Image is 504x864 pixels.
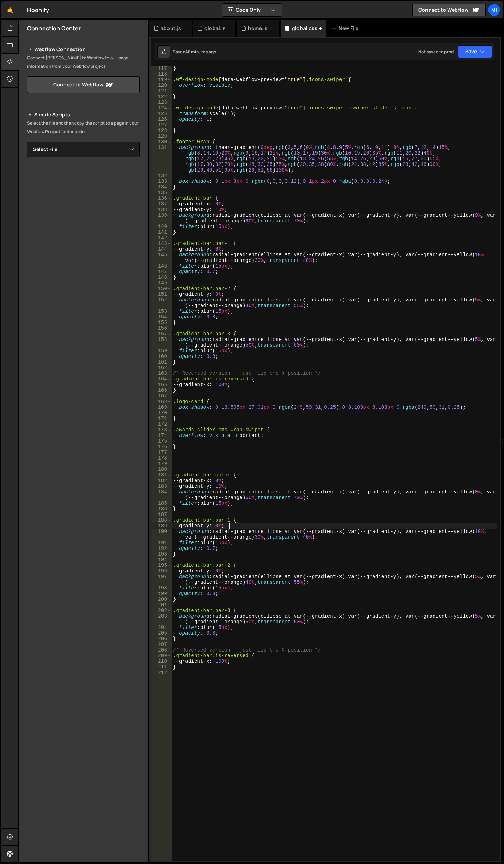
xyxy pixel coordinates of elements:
div: 177 [151,450,172,455]
div: global.css [292,25,318,32]
div: 122 [151,94,172,100]
div: 183 [151,484,172,489]
div: 204 [151,625,172,630]
div: 181 [151,472,172,478]
div: Not saved to prod [418,49,454,55]
p: Connect [PERSON_NAME] to Webflow to pull page information from your Webflow project [27,54,140,71]
div: 192 [151,546,172,551]
div: 186 [151,506,172,512]
div: 124 [151,105,172,111]
div: 131 [151,145,172,173]
div: 139 [151,212,172,224]
div: 158 [151,337,172,348]
div: 161 [151,359,172,365]
div: 141 [151,229,172,235]
div: 157 [151,331,172,337]
div: 180 [151,467,172,472]
div: 211 [151,664,172,670]
h2: Connection Center [27,24,81,32]
iframe: YouTube video player [27,169,140,232]
div: 203 [151,613,172,625]
div: 148 [151,275,172,280]
div: 137 [151,201,172,207]
div: 208 [151,647,172,653]
div: 212 [151,670,172,676]
div: 166 [151,388,172,393]
div: 162 [151,365,172,371]
a: Connect to Webflow [412,4,486,16]
div: 196 [151,568,172,574]
div: 149 [151,280,172,286]
div: 117 [151,66,172,71]
div: 195 [151,563,172,568]
div: New File [332,25,361,32]
div: 153 [151,308,172,314]
div: global.js [204,25,226,32]
div: 198 [151,585,172,591]
div: 154 [151,314,172,320]
div: about.js [161,25,181,32]
div: 174 [151,433,172,438]
div: 168 [151,399,172,404]
div: 129 [151,133,172,139]
div: 132 [151,173,172,179]
div: 185 [151,500,172,506]
a: 🤙 [1,1,19,18]
div: 155 [151,320,172,325]
div: 119 [151,77,172,83]
div: 205 [151,630,172,636]
div: 145 [151,252,172,263]
div: 173 [151,427,172,433]
div: 128 [151,128,172,133]
div: 199 [151,591,172,596]
a: Mi [488,4,500,16]
div: 133 [151,179,172,184]
div: 191 [151,540,172,546]
p: Select the file and then copy the script to a page in your Webflow Project footer code. [27,119,140,136]
div: 140 [151,224,172,229]
div: 169 [151,404,172,410]
div: 179 [151,461,172,467]
button: Code Only [222,4,282,16]
div: 172 [151,421,172,427]
div: 136 [151,196,172,201]
div: Hoonify [27,6,49,14]
div: 202 [151,608,172,613]
div: 142 [151,235,172,241]
div: 167 [151,393,172,399]
iframe: YouTube video player [27,237,140,300]
div: 188 [151,517,172,523]
div: 147 [151,269,172,275]
div: 138 [151,207,172,212]
div: 210 [151,659,172,664]
div: 182 [151,478,172,484]
div: 152 [151,297,172,308]
div: 175 [151,438,172,444]
div: 164 [151,376,172,382]
div: 170 [151,410,172,416]
div: 159 [151,348,172,354]
div: 184 [151,489,172,500]
div: 125 [151,111,172,116]
div: 194 [151,557,172,563]
div: 171 [151,416,172,421]
div: 150 [151,286,172,292]
div: 121 [151,88,172,94]
div: 187 [151,512,172,517]
div: 151 [151,292,172,297]
div: 135 [151,190,172,196]
div: 201 [151,602,172,608]
div: 118 [151,71,172,77]
div: 160 [151,354,172,359]
div: 130 [151,139,172,145]
div: 143 [151,241,172,246]
div: 197 [151,574,172,585]
div: 144 [151,246,172,252]
div: 190 [151,529,172,540]
div: 127 [151,122,172,128]
div: 134 [151,184,172,190]
a: Connect to Webflow [27,76,140,93]
div: 207 [151,642,172,647]
div: 120 [151,83,172,88]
